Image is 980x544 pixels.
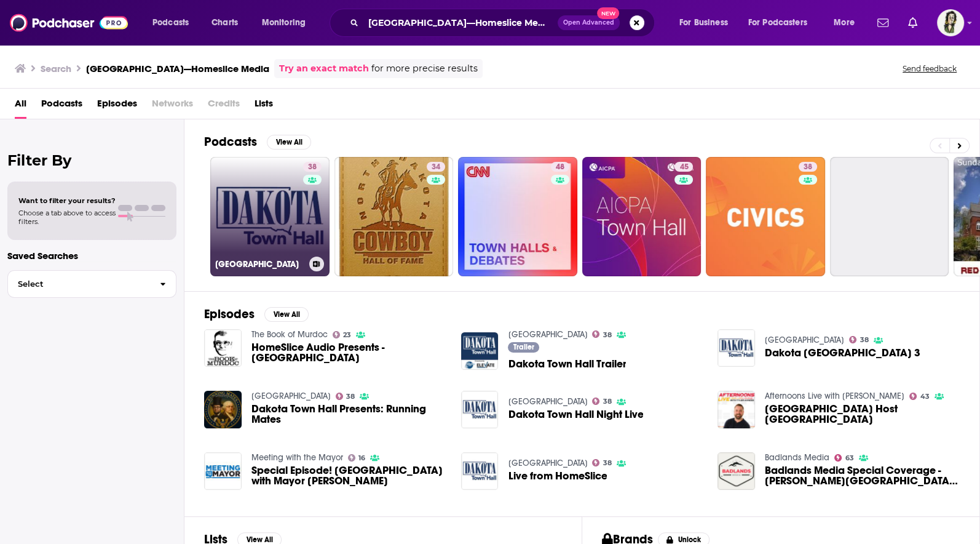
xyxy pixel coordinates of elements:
button: Send feedback [899,63,960,74]
span: Want to filter your results? [18,196,116,205]
img: Podchaser - Follow, Share and Rate Podcasts [10,11,128,34]
a: 38 [706,157,825,276]
span: 34 [432,161,440,174]
button: open menu [253,13,322,33]
span: Badlands Media Special Coverage - [PERSON_NAME][GEOGRAPHIC_DATA][PERSON_NAME] [765,465,960,486]
a: Dakota Town Hall Presents: Running Mates [251,404,446,425]
button: View All [267,135,311,150]
span: New [597,7,619,19]
span: Special Episode! [GEOGRAPHIC_DATA] with Mayor [PERSON_NAME] [251,465,446,486]
h2: Filter By [7,151,176,169]
a: Dakota Town Hall [508,458,587,468]
span: Charts [211,14,238,31]
a: Show notifications dropdown [872,12,893,33]
span: 38 [346,394,355,399]
a: The Book of Murdoc [251,329,328,340]
span: Podcasts [152,14,189,31]
span: Networks [152,94,193,119]
a: 38[GEOGRAPHIC_DATA] [210,157,330,276]
a: All [15,94,26,119]
img: Dakota Scouting Town Hall 3 [717,329,755,367]
h3: [GEOGRAPHIC_DATA]—Homeslice Media [86,63,269,74]
a: 34 [427,162,445,172]
a: 38 [592,459,612,466]
img: Dakota Town Hall Trailer [461,332,499,370]
a: Dakota Town Hall Night Live [508,409,643,420]
a: 38 [849,336,869,343]
a: HomeSlice Audio Presents - Dakota Town Hall [251,342,446,363]
button: Show profile menu [937,9,964,36]
span: 38 [603,460,612,466]
a: 38 [303,162,322,172]
span: HomeSlice Audio Presents - [GEOGRAPHIC_DATA] [251,342,446,363]
a: PodcastsView All [204,134,311,150]
a: Badlands Media [765,452,829,463]
a: 34 [334,157,454,276]
h3: [GEOGRAPHIC_DATA] [215,259,304,270]
span: Credits [208,94,240,119]
a: 45 [674,162,693,172]
a: Dakota Town Hall Trailer [508,359,626,369]
input: Search podcasts, credits, & more... [363,13,558,33]
button: View All [264,307,309,322]
span: for more precise results [371,62,478,76]
a: EpisodesView All [204,306,309,322]
img: Dakota Town Hall Night Live [461,391,499,428]
a: Dakota Town Hall [508,329,587,340]
a: Dakota Town Hall [251,391,331,401]
a: Special Episode! Dakota Town Hall with Mayor Jason [251,465,446,486]
a: Dakota Scouting Town Hall 3 [765,348,920,358]
a: 23 [333,331,352,338]
span: 38 [804,161,812,174]
a: Live from HomeSlice [508,471,607,481]
a: 38 [592,330,612,338]
h2: Podcasts [204,134,257,150]
span: For Podcasters [748,14,807,31]
a: Afternoons Live with Tyler Axness [765,391,904,401]
a: Lists [255,94,273,119]
a: Show notifications dropdown [903,12,922,33]
a: Badlands Media Special Coverage - Trump Town Hall [765,465,960,486]
span: Monitoring [262,14,306,31]
button: Select [7,270,176,298]
img: HomeSlice Audio Presents - Dakota Town Hall [204,329,242,367]
span: Trailer [513,343,534,351]
a: 48 [551,162,569,172]
button: open menu [740,13,825,33]
span: More [834,14,855,31]
span: For Business [679,14,728,31]
img: Special Episode! Dakota Town Hall with Mayor Jason [204,452,242,490]
img: Badlands Media Special Coverage - Trump Town Hall [717,452,755,490]
img: Dakota Town Hall Host Murdoc [717,391,755,428]
span: 48 [556,161,564,174]
span: 45 [679,161,688,174]
span: Open Advanced [563,20,614,26]
h2: Episodes [204,306,255,322]
span: Episodes [97,94,137,119]
span: Logged in as poppyhat [937,9,964,36]
a: Live from HomeSlice [461,452,499,490]
span: 38 [603,399,612,404]
button: open menu [825,13,870,33]
a: Charts [204,13,245,33]
span: 16 [358,455,365,461]
span: Select [8,280,150,288]
span: Dakota [GEOGRAPHIC_DATA] 3 [765,348,920,358]
a: 48 [458,157,577,276]
div: Search podcasts, credits, & more... [341,9,666,37]
a: Podcasts [41,94,82,119]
